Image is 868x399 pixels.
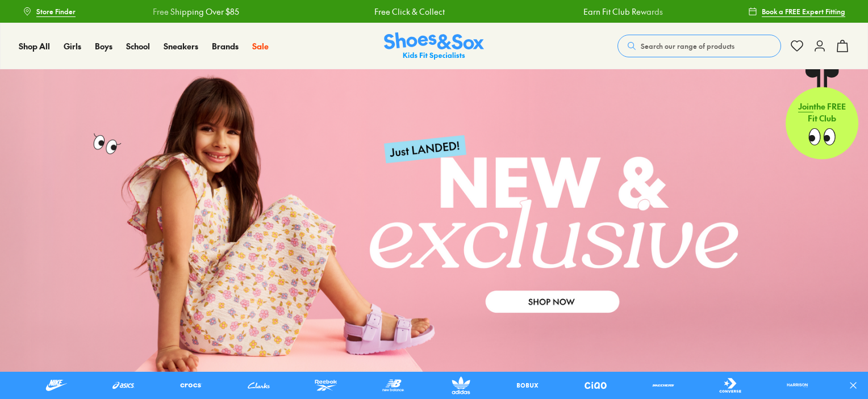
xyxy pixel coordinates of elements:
[641,41,735,51] span: Search our range of products
[95,40,112,52] span: Boys
[212,40,239,52] span: Brands
[19,40,50,52] a: Shop All
[126,40,150,52] a: School
[798,100,813,112] span: Join
[762,6,845,16] span: Book a FREE Expert Fitting
[95,40,112,52] a: Boys
[748,1,845,22] a: Book a FREE Expert Fitting
[19,40,50,52] span: Shop All
[151,6,237,18] a: Free Shipping Over $85
[786,69,858,159] a: Jointhe FREE Fit Club
[64,40,81,52] span: Girls
[164,40,198,52] span: Sneakers
[64,40,81,52] a: Girls
[36,6,76,16] span: Store Finder
[617,35,781,57] button: Search our range of products
[384,32,484,60] a: Shoes & Sox
[23,1,76,22] a: Store Finder
[164,40,198,52] a: Sneakers
[582,6,661,18] a: Earn Fit Club Rewards
[252,40,269,52] span: Sale
[126,40,150,52] span: School
[212,40,239,52] a: Brands
[252,40,269,52] a: Sale
[384,32,484,60] img: SNS_Logo_Responsive.svg
[786,91,858,133] p: the FREE Fit Club
[373,6,443,18] a: Free Click & Collect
